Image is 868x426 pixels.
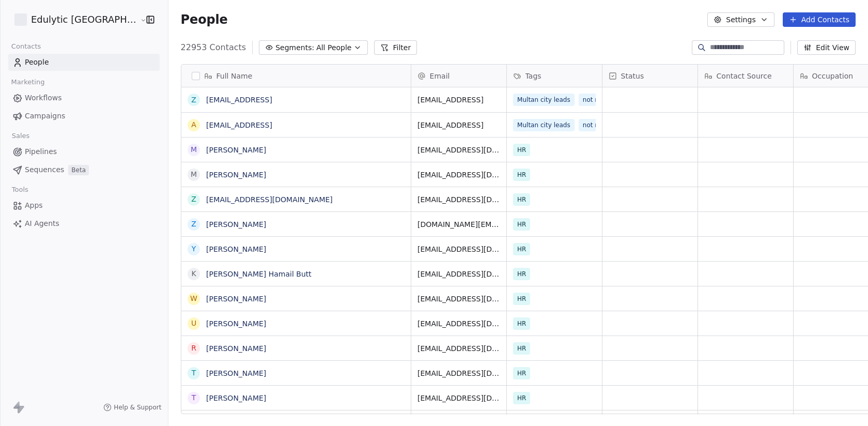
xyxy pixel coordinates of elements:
[513,342,530,355] span: HR
[181,87,411,415] div: grid
[8,143,160,160] a: Pipelines
[275,42,314,53] span: Segments:
[8,161,160,178] a: SequencesBeta
[513,119,575,131] span: Multan city leads
[206,319,266,328] a: [PERSON_NAME]
[103,403,161,412] a: Help & Support
[602,65,698,87] div: Status
[191,368,196,378] div: T
[417,120,500,130] span: [EMAIL_ADDRESS]
[191,95,196,105] div: z
[797,40,856,55] button: Edit View
[206,195,333,204] a: [EMAIL_ADDRESS][DOMAIN_NAME]
[417,318,500,329] span: [EMAIL_ADDRESS][DOMAIN_NAME]
[8,215,160,232] a: AI Agents
[430,71,450,81] span: Email
[206,96,272,104] a: [EMAIL_ADDRESS]
[25,111,65,121] span: Campaigns
[8,108,160,125] a: Campaigns
[578,94,633,106] span: not responding
[513,243,530,255] span: HR
[513,268,530,280] span: HR
[206,394,266,402] a: [PERSON_NAME]
[513,94,575,106] span: Multan city leads
[417,95,500,105] span: [EMAIL_ADDRESS]
[25,57,49,68] span: People
[513,293,530,305] span: HR
[206,344,266,353] a: [PERSON_NAME]
[812,71,854,81] span: Occupation
[8,54,160,71] a: People
[707,12,774,27] button: Settings
[25,200,43,211] span: Apps
[417,269,500,279] span: [EMAIL_ADDRESS][DOMAIN_NAME]
[25,146,57,157] span: Pipelines
[513,392,530,404] span: HR
[206,295,266,303] a: [PERSON_NAME]
[25,93,62,103] span: Workflows
[7,74,49,90] span: Marketing
[191,119,196,130] div: a
[783,12,856,27] button: Add Contacts
[621,71,644,81] span: Status
[206,121,272,129] a: [EMAIL_ADDRESS]
[417,368,500,378] span: [EMAIL_ADDRESS][DOMAIN_NAME]
[12,11,133,28] button: Edulytic [GEOGRAPHIC_DATA]
[417,219,500,230] span: [DOMAIN_NAME][EMAIL_ADDRESS][DOMAIN_NAME]
[7,39,45,54] span: Contacts
[513,169,530,181] span: HR
[698,65,793,87] div: Contact Source
[206,369,266,377] a: [PERSON_NAME]
[8,197,160,214] a: Apps
[25,164,64,175] span: Sequences
[191,343,196,354] div: R
[191,169,197,180] div: M
[417,145,500,155] span: [EMAIL_ADDRESS][DOMAIN_NAME]
[513,317,530,330] span: HR
[206,245,266,253] a: [PERSON_NAME]
[191,244,196,254] div: Y
[181,12,228,27] span: People
[417,393,500,403] span: [EMAIL_ADDRESS][DOMAIN_NAME]
[31,13,137,26] span: Edulytic [GEOGRAPHIC_DATA]
[513,367,530,379] span: HR
[316,42,351,53] span: All People
[411,65,506,87] div: Email
[206,270,312,278] a: [PERSON_NAME] Hamail Butt
[513,218,530,231] span: HR
[417,170,500,180] span: [EMAIL_ADDRESS][DOMAIN_NAME]
[25,218,59,229] span: AI Agents
[417,194,500,205] span: [EMAIL_ADDRESS][DOMAIN_NAME]
[7,128,34,144] span: Sales
[206,220,266,229] a: [PERSON_NAME]
[513,193,530,206] span: HR
[191,194,196,205] div: z
[181,41,246,54] span: 22953 Contacts
[191,392,196,403] div: T
[717,71,772,81] span: Contact Source
[417,244,500,254] span: [EMAIL_ADDRESS][DOMAIN_NAME]
[417,343,500,354] span: [EMAIL_ADDRESS][DOMAIN_NAME]
[513,144,530,156] span: HR
[68,165,89,175] span: Beta
[191,144,197,155] div: M
[525,71,541,81] span: Tags
[191,268,196,279] div: K
[181,65,411,87] div: Full Name
[216,71,253,81] span: Full Name
[7,182,33,197] span: Tools
[191,318,196,329] div: U
[578,119,633,131] span: not responding
[206,146,266,154] a: [PERSON_NAME]
[206,171,266,179] a: [PERSON_NAME]
[417,294,500,304] span: [EMAIL_ADDRESS][DOMAIN_NAME]
[191,219,196,230] div: Z
[8,89,160,106] a: Workflows
[374,40,417,55] button: Filter
[190,293,197,304] div: W
[507,65,602,87] div: Tags
[114,403,161,412] span: Help & Support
